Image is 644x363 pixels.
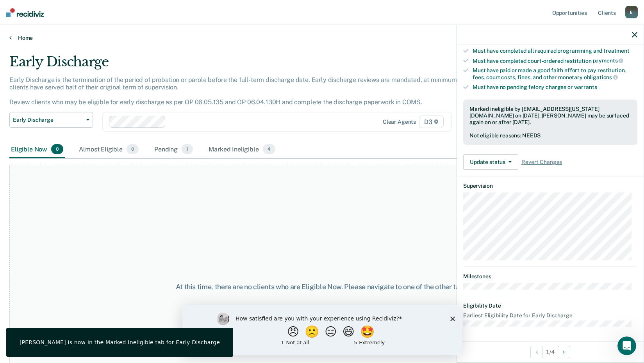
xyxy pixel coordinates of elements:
iframe: Survey by Kim from Recidiviz [182,305,462,355]
span: payments [593,57,624,64]
span: obligations [584,74,618,80]
div: Must have no pending felony charges or [473,84,637,91]
div: Eligible Now [9,141,65,158]
p: Early Discharge is the termination of the period of probation or parole before the full-term disc... [9,76,474,106]
div: B [625,6,638,18]
span: warrants [574,84,597,90]
div: At this time, there are no clients who are Eligible Now. Please navigate to one of the other tabs. [166,283,478,291]
span: D3 [419,116,444,128]
dt: Earliest Eligibility Date for Early Discharge [463,312,637,319]
iframe: Intercom live chat [617,336,636,355]
dt: Supervision [463,183,637,189]
dt: Eligibility Date [463,302,637,309]
div: Marked Ineligible [207,141,277,158]
span: 4 [263,144,275,154]
span: 0 [127,144,139,154]
div: Pending [153,141,194,158]
a: Home [9,34,635,41]
div: Must have paid or made a good faith effort to pay restitution, fees, court costs, fines, and othe... [473,67,637,80]
div: Must have completed all required programming and [473,48,637,54]
div: [PERSON_NAME] is now in the Marked Ineligible tab for Early Discharge [20,339,220,346]
div: Not eligible reasons: NEEDS [469,132,631,139]
div: Clear agents [383,119,416,125]
span: 0 [51,144,63,154]
div: Must have completed court-ordered restitution [473,57,637,64]
span: Early Discharge [13,117,83,123]
div: Marked ineligible by [EMAIL_ADDRESS][US_STATE][DOMAIN_NAME] on [DATE]. [PERSON_NAME] may be surfa... [469,106,631,125]
div: Almost Eligible [77,141,140,158]
span: treatment [603,48,630,54]
dt: Milestones [463,273,637,280]
img: Recidiviz [6,8,44,17]
span: 1 [182,144,193,154]
button: Next Opportunity [558,346,570,358]
div: 1 / 4 [457,342,644,362]
div: Early Discharge [9,54,492,76]
span: Revert Changes [521,159,562,165]
button: Update status [463,154,518,170]
button: Previous Opportunity [530,346,543,358]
